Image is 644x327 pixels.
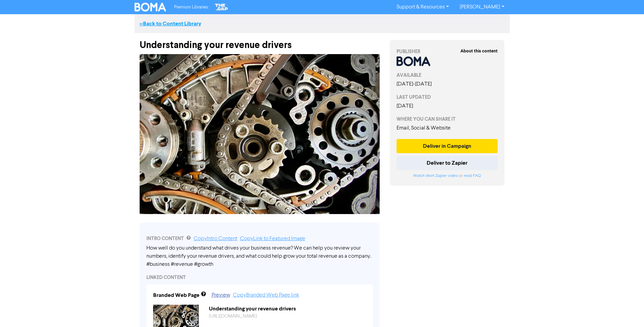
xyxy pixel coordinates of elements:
[397,94,498,101] div: LAST UPDATED
[146,244,373,268] div: How well do you understand what drives your business revenue? We can help you review your numbers...
[135,3,166,11] img: BOMA Logo
[140,20,201,27] a: <<Back to Content Library
[209,314,257,319] a: [URL][DOMAIN_NAME]
[233,293,299,298] a: Copy Branded Web Page link
[397,48,498,55] div: PUBLISHER
[212,293,230,298] a: Preview
[140,33,380,51] div: Understanding your revenue drivers
[397,80,498,88] div: [DATE] - [DATE]
[174,5,209,9] span: Premium Libraries:
[204,305,371,313] div: Understanding your revenue drivers
[397,72,498,79] div: AVAILABLE
[204,313,371,320] div: https://public2.bomamarketing.com/cp/7GZUp3ZcGx9o697L81gWUY?sa=ovjrHMFO
[146,274,373,281] div: LINKED CONTENT
[397,156,498,170] button: Deliver to Zapier
[460,48,498,54] strong: About this content
[153,291,199,299] div: Branded Web Page
[214,3,229,11] img: The Gap
[454,2,509,13] a: [PERSON_NAME]
[397,173,498,179] div: or
[397,139,498,153] button: Deliver in Campaign
[194,236,237,241] a: Copy Intro Content
[413,174,458,178] a: Watch short Zapier video
[610,295,644,327] iframe: Chat Widget
[397,102,498,110] div: [DATE]
[391,2,454,13] a: Support & Resources
[146,235,373,243] div: INTRO CONTENT
[397,116,498,123] div: WHERE YOU CAN SHARE IT
[240,236,305,241] a: Copy Link to Featured Image
[464,174,481,178] a: read FAQ
[397,124,498,132] div: Email, Social & Website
